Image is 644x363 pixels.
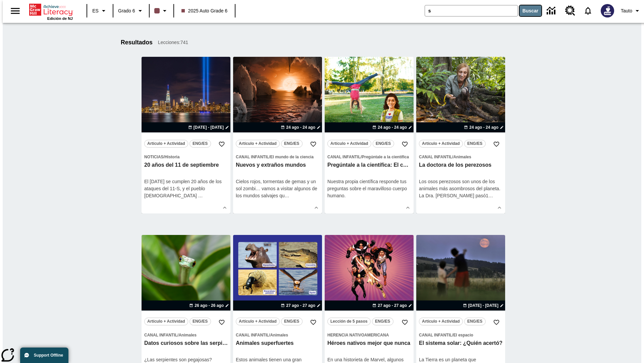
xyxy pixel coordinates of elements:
[144,318,188,325] button: Artículo + Actividad
[453,333,473,337] span: El espacio
[464,318,486,325] button: ENG/ES
[453,155,471,159] span: Animales
[378,124,407,130] span: 24 ago - 24 ago
[239,140,277,147] span: Artículo + Actividad
[152,5,171,17] button: El color de la clase es café oscuro. Cambiar el color de la clase.
[462,302,505,309] button: 01 sept - 01 sept Elegir fechas
[399,316,411,328] button: Añadir a mis Favoritas
[121,39,153,46] h1: Resultados
[92,7,99,14] span: ES
[282,193,285,198] span: u
[327,153,411,160] span: Tema: Canal Infantil/Pregúntale a la científica
[469,124,498,130] span: 24 ago - 24 ago
[486,193,488,198] span: 1
[190,140,211,148] button: ENG/ES
[464,140,486,148] button: ENG/ES
[165,155,180,159] span: Historia
[163,155,164,159] span: /
[236,153,319,160] span: Tema: Canal Infantil/El mundo de la ciencia
[20,348,68,363] button: Support Offline
[281,140,303,148] button: ENG/ES
[285,193,289,198] span: …
[236,331,319,338] span: Tema: Canal Infantil/Animales
[468,302,498,309] span: [DATE] - [DATE]
[195,302,224,309] span: 26 ago - 26 ago
[452,333,453,337] span: /
[147,140,185,147] span: Artículo + Actividad
[187,124,230,130] button: 23 sept - 23 sept Elegir fechas
[89,5,111,17] button: Lenguaje: ES, Selecciona un idioma
[325,57,414,213] div: lesson details
[371,302,414,309] button: 27 ago - 27 ago Elegir fechas
[144,333,177,337] span: Canal Infantil
[362,155,409,159] span: Pregúntale a la científica
[419,140,463,148] button: Artículo + Actividad
[270,155,313,159] span: El mundo de la ciencia
[467,140,482,147] span: ENG/ES
[190,318,211,325] button: ENG/ES
[327,162,411,169] h3: Pregúntale a la científica: El cuerpo humano
[399,138,411,150] button: Añadir a mis Favoritas
[490,138,502,150] button: Añadir a mis Favoritas
[29,2,73,21] div: Portada
[194,124,224,130] span: [DATE] - [DATE]
[621,7,632,14] span: Tauto
[425,5,518,16] input: Buscar campo
[236,318,280,325] button: Artículo + Actividad
[142,57,230,213] div: lesson details
[144,140,188,148] button: Artículo + Actividad
[47,16,73,21] span: Edición de NJ
[34,353,63,358] span: Support Offline
[378,302,407,309] span: 27 ago - 27 ago
[375,318,390,325] span: ENG/ES
[236,340,319,347] h3: Animales superfuertes
[29,3,73,16] a: Portada
[5,1,25,21] button: Abrir el menú lateral
[284,318,299,325] span: ENG/ES
[279,302,322,309] button: 27 ago - 27 ago Elegir fechas
[361,155,362,159] span: /
[488,193,493,198] span: …
[220,203,230,213] button: Ver más
[419,178,502,199] div: Los osos perezosos son unos de los animales más asombrosos del planeta. La Dra. [PERSON_NAME] pasó
[177,333,178,337] span: /
[490,316,502,328] button: Añadir a mis Favoritas
[236,162,319,169] h3: Nuevos y extraños mundos
[115,5,147,17] button: Grado: Grado 6, Elige un grado
[419,155,452,159] span: Canal Infantil
[236,178,319,199] div: Cielos rojos, tormentas de gemas y un sol zombi… vamos a visitar algunos de los mundos salvajes q
[327,178,411,199] div: Nuestra propia científica responde tus preguntas sobre el maravilloso cuerpo humano.
[147,318,185,325] span: Artículo + Actividad
[311,203,321,213] button: Ver más
[286,302,315,309] span: 27 ago - 27 ago
[579,2,597,19] a: Notificaciones
[373,140,394,148] button: ENG/ES
[327,318,371,325] button: Lección de 5 pasos
[422,318,460,325] span: Artículo + Actividad
[188,302,230,309] button: 26 ago - 26 ago Elegir fechas
[198,193,203,198] span: …
[327,155,361,159] span: Canal Infantil
[279,124,322,130] button: 24 ago - 24 ago Elegir fechas
[520,5,541,16] button: Buscar
[419,162,502,169] h3: La doctora de los perezosos
[419,153,502,160] span: Tema: Canal Infantil/Animales
[118,7,135,14] span: Grado 6
[216,316,228,328] button: Añadir a mis Favoritas
[543,2,561,20] a: Centro de información
[144,155,163,159] span: Noticias
[144,162,228,169] h3: 20 años del 11 de septiembre
[327,331,411,338] span: Tema: Herencia nativoamericana/null
[307,138,319,150] button: Añadir a mis Favoritas
[181,7,228,14] span: 2025 Auto Grade 6
[144,153,228,160] span: Tema: Noticias/Historia
[419,331,502,338] span: Tema: Canal Infantil/El espacio
[561,2,579,20] a: Centro de recursos, Se abrirá en una pestaña nueva.
[371,124,414,130] button: 24 ago - 24 ago Elegir fechas
[463,124,505,130] button: 24 ago - 24 ago Elegir fechas
[403,203,413,213] button: Ver más
[193,318,208,325] span: ENG/ES
[144,340,228,347] h3: Datos curiosos sobre las serpientes
[284,140,299,147] span: ENG/ES
[327,140,371,148] button: Artículo + Actividad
